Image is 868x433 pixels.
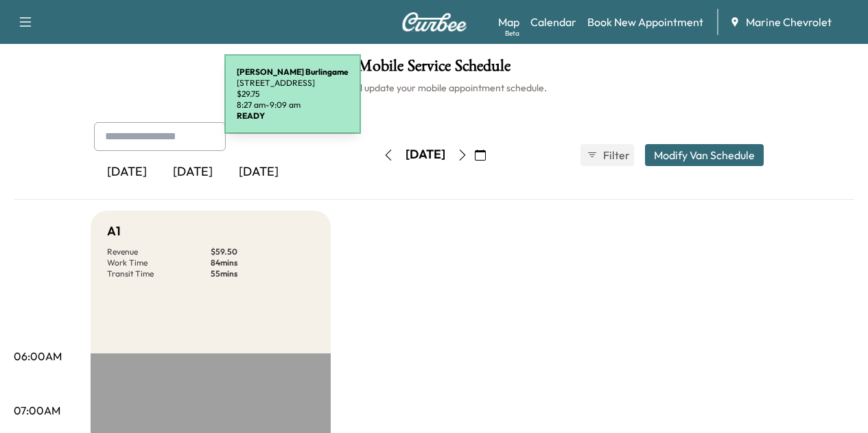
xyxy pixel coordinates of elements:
p: 06:00AM [14,348,62,364]
p: Work Time [107,257,211,268]
p: 55 mins [211,268,314,279]
div: [DATE] [94,156,160,188]
div: [DATE] [160,156,226,188]
div: Beta [505,28,519,38]
button: Modify Van Schedule [645,144,764,166]
button: Filter [580,144,634,166]
div: [DATE] [406,146,445,163]
p: Revenue [107,246,211,257]
h1: Mobile Service Schedule [14,58,854,81]
p: Transit Time [107,268,211,279]
span: Filter [603,147,628,163]
p: $ 59.50 [211,246,314,257]
h6: View and update your mobile appointment schedule. [14,81,854,95]
h5: A1 [107,222,121,241]
a: Book New Appointment [587,14,703,30]
a: Calendar [530,14,576,30]
img: Curbee Logo [401,12,467,32]
div: [DATE] [226,156,292,188]
p: 07:00AM [14,402,60,419]
p: 84 mins [211,257,314,268]
span: Marine Chevrolet [746,14,832,30]
a: MapBeta [498,14,519,30]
